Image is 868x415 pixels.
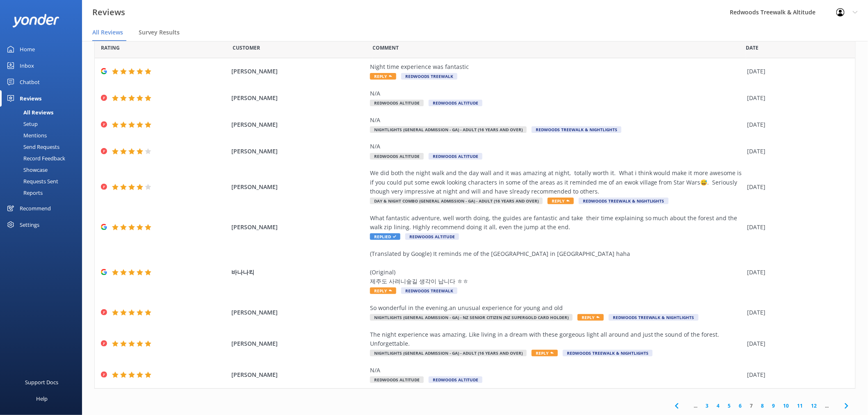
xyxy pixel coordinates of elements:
div: Recommend [20,200,51,217]
span: Reply [548,198,574,204]
div: Reports [5,187,43,198]
span: Date [101,44,120,52]
a: All Reviews [5,107,82,118]
span: [PERSON_NAME] [231,93,366,103]
span: Redwoods Altitude [429,153,482,160]
a: 3 [702,402,713,410]
a: Showcase [5,164,82,176]
span: Redwoods Altitude [429,376,482,383]
div: (Translated by Google) It reminds me of the [GEOGRAPHIC_DATA] in [GEOGRAPHIC_DATA] haha (Original... [370,249,743,286]
div: Mentions [5,130,47,141]
div: Record Feedback [5,153,65,164]
span: [PERSON_NAME] [231,223,366,232]
span: Date [746,44,759,52]
a: Record Feedback [5,153,82,164]
div: What fantastic adventure, well worth doing, the guides are fantastic and take their time explaini... [370,214,743,232]
div: Chatbot [20,74,40,90]
a: 9 [768,402,779,410]
a: 11 [793,402,807,410]
div: [DATE] [747,182,845,192]
div: Settings [20,217,39,233]
div: Setup [5,118,38,130]
a: 4 [713,402,724,410]
a: Reports [5,187,82,198]
div: [DATE] [747,223,845,232]
span: Nightlights (General Admission - GA) - Adult (16 years and over) [370,350,527,356]
span: Question [373,44,399,52]
span: Redwoods Treewalk [401,287,457,294]
a: Mentions [5,130,82,141]
div: N/A [370,142,743,151]
div: [DATE] [747,147,845,156]
span: [PERSON_NAME] [231,308,366,317]
a: Setup [5,118,82,130]
span: Redwoods Altitude [405,233,459,240]
span: Redwoods Treewalk & Nightlights [609,314,699,321]
span: [PERSON_NAME] [231,147,366,156]
div: [DATE] [747,308,845,317]
img: yonder-white-logo.png [12,14,59,27]
div: Inbox [20,57,34,74]
div: The night experience was amazing. Like living in a dream with these gorgeous light all around and... [370,330,743,349]
span: ... [821,402,833,410]
div: Send Requests [5,141,59,153]
a: 10 [779,402,793,410]
span: Replied [370,233,400,240]
a: 5 [724,402,735,410]
div: Support Docs [25,374,59,390]
span: Reply [370,287,396,294]
div: Home [20,41,35,57]
span: Redwoods Treewalk & Nightlights [563,350,653,356]
span: Redwoods Treewalk & Nightlights [579,198,669,204]
span: Redwoods Altitude [370,376,424,383]
a: 7 [746,402,757,410]
span: [PERSON_NAME] [231,370,366,379]
div: [DATE] [747,67,845,76]
div: N/A [370,366,743,375]
span: Redwoods Treewalk & Nightlights [532,126,621,133]
div: [DATE] [747,268,845,277]
span: Day & Night Combo (General Admission - GA) - Adult (16 years and over) [370,198,543,204]
a: Send Requests [5,141,82,153]
div: Night time experience was fantastic [370,62,743,71]
span: Redwoods Altitude [370,100,424,106]
div: N/A [370,89,743,98]
div: Showcase [5,164,48,176]
span: Reply [532,350,558,356]
span: Redwoods Altitude [370,153,424,160]
span: All Reviews [92,28,123,36]
span: Reply [370,73,396,80]
div: All Reviews [5,107,53,118]
span: Reply [578,314,604,321]
div: [DATE] [747,93,845,103]
a: Requests Sent [5,176,82,187]
span: Nightlights (General Admission - GA) - Adult (16 years and over) [370,126,527,133]
div: Reviews [20,90,41,107]
span: Survey Results [139,28,180,36]
span: [PERSON_NAME] [231,182,366,192]
a: 12 [807,402,821,410]
div: N/A [370,116,743,125]
div: Help [36,390,48,407]
a: 6 [735,402,746,410]
span: Redwoods Treewalk [401,73,457,80]
div: [DATE] [747,339,845,348]
span: [PERSON_NAME] [231,67,366,76]
span: Nightlights (General Admission - GA) - NZ Senior Citizen (NZ SuperGold Card Holder) [370,314,573,321]
span: Redwoods Altitude [429,100,482,106]
div: Requests Sent [5,176,58,187]
span: 바나나킥 [231,268,366,277]
span: [PERSON_NAME] [231,339,366,348]
span: ... [690,402,702,410]
div: [DATE] [747,370,845,379]
div: So wonderful in the evening.an unusual experience for young and old [370,303,743,312]
div: We did both the night walk and the day wall and it was amazing at night, totally worth it. What i... [370,169,743,196]
h3: Reviews [92,6,125,19]
a: 8 [757,402,768,410]
span: Date [233,44,260,52]
span: [PERSON_NAME] [231,120,366,129]
div: [DATE] [747,120,845,129]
